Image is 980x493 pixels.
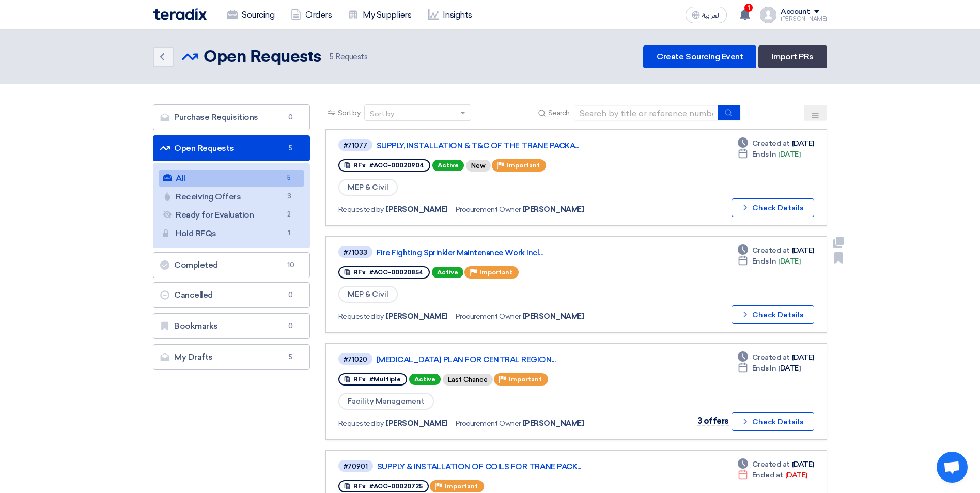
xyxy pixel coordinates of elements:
[432,267,463,278] span: Active
[153,344,310,370] a: My Drafts5
[456,418,521,429] span: Procurement Owner
[523,418,584,429] span: [PERSON_NAME]
[548,107,570,118] span: Search
[702,12,721,19] span: العربية
[344,463,368,470] div: #70901
[285,321,297,331] span: 0
[338,311,384,322] span: Requested by
[386,418,447,429] span: [PERSON_NAME]
[338,204,384,215] span: Requested by
[456,204,521,215] span: Procurement Owner
[445,483,478,490] span: Important
[283,4,340,26] a: Orders
[153,8,207,20] img: Teradix logo
[338,418,384,429] span: Requested by
[159,170,304,187] a: All
[697,416,729,426] span: 3 offers
[760,7,776,23] img: profile_test.png
[344,142,367,149] div: #71077
[479,269,512,276] span: Important
[937,452,968,483] a: Open chat
[377,248,635,257] a: Fire Fighting Sprinkler Maintenance Work Incl...
[738,363,801,374] div: [DATE]
[752,256,776,267] span: Ends In
[285,352,297,362] span: 5
[285,260,297,270] span: 10
[738,138,814,149] div: [DATE]
[153,252,310,278] a: Completed10
[738,459,814,470] div: [DATE]
[456,311,521,322] span: Procurement Owner
[153,104,310,130] a: Purchase Requisitions0
[219,4,283,26] a: Sourcing
[386,204,447,215] span: [PERSON_NAME]
[752,470,783,481] span: Ended at
[574,105,719,121] input: Search by title or reference number
[377,355,635,364] a: [MEDICAL_DATA] PLAN FOR CENTRAL REGION...
[340,4,419,26] a: My Suppliers
[330,51,368,63] span: Requests
[409,374,441,385] span: Active
[509,376,542,383] span: Important
[377,462,635,471] a: SUPPLY & INSTALLATION OF COILS FOR TRANE PACK...
[353,162,366,169] span: RFx
[752,363,776,374] span: Ends In
[752,138,790,149] span: Created at
[744,4,753,12] span: 1
[732,305,814,324] button: Check Details
[204,47,321,68] h2: Open Requests
[523,311,584,322] span: [PERSON_NAME]
[738,149,801,160] div: [DATE]
[338,393,434,410] span: Facility Management
[330,52,334,61] span: 5
[432,160,464,171] span: Active
[738,245,814,256] div: [DATE]
[338,107,361,118] span: Sort by
[738,470,807,481] div: [DATE]
[344,356,367,363] div: #71020
[781,16,827,22] div: [PERSON_NAME]
[369,269,424,276] span: #ACC-00020854
[443,374,493,386] div: Last Chance
[377,141,635,150] a: SUPPLY, INSTALLATION & T&C OF THE TRANE PACKA...
[752,245,790,256] span: Created at
[285,143,297,153] span: 5
[738,256,801,267] div: [DATE]
[369,376,401,383] span: #Multiple
[283,228,295,239] span: 1
[752,352,790,363] span: Created at
[752,459,790,470] span: Created at
[420,4,480,26] a: Insights
[283,191,295,202] span: 3
[758,45,827,68] a: Import PRs
[686,7,727,23] button: العربية
[353,269,366,276] span: RFx
[353,376,366,383] span: RFx
[369,483,423,490] span: #ACC-00020725
[370,109,394,119] div: Sort by
[732,198,814,217] button: Check Details
[738,352,814,363] div: [DATE]
[159,206,304,224] a: Ready for Evaluation
[353,483,366,490] span: RFx
[159,225,304,242] a: Hold RFQs
[523,204,584,215] span: [PERSON_NAME]
[153,313,310,339] a: Bookmarks0
[369,162,424,169] span: #ACC-00020904
[507,162,540,169] span: Important
[338,286,398,303] span: MEP & Civil
[285,112,297,122] span: 0
[466,160,491,172] div: New
[153,282,310,308] a: Cancelled0
[752,149,776,160] span: Ends In
[732,412,814,431] button: Check Details
[344,249,367,256] div: #71033
[643,45,756,68] a: Create Sourcing Event
[781,8,810,17] div: Account
[283,209,295,220] span: 2
[283,173,295,183] span: 5
[338,179,398,196] span: MEP & Civil
[386,311,447,322] span: [PERSON_NAME]
[153,135,310,161] a: Open Requests5
[285,290,297,300] span: 0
